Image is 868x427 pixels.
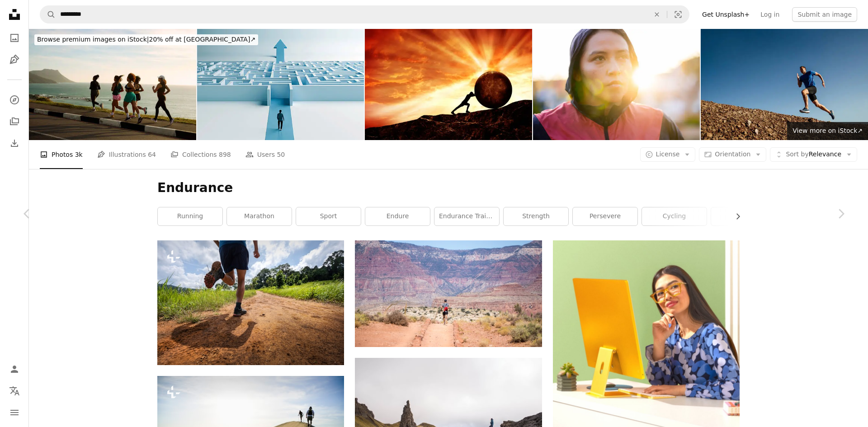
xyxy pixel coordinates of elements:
[5,360,24,378] a: Log in / Sign up
[553,240,740,427] img: file-1722962862010-20b14c5a0a60image
[170,140,231,169] a: Collections 898
[647,6,667,23] button: Clear
[715,150,750,158] span: Orientation
[148,150,156,160] span: 64
[504,207,568,225] a: strength
[158,207,222,225] a: running
[656,150,680,158] span: License
[770,147,857,162] button: Sort byRelevance
[29,29,196,140] img: Four young female athletes running by the sea at sunset
[157,240,344,365] img: Shoes from behind men he is running a trail. In the natural path
[355,416,542,424] a: person standing on top of rock formation
[434,207,499,225] a: endurance training
[5,134,24,152] a: Download History
[219,150,231,160] span: 898
[40,6,56,23] button: Search Unsplash
[5,404,24,422] button: Menu
[365,207,430,225] a: endure
[296,207,361,225] a: sport
[277,150,285,160] span: 50
[355,240,542,347] img: person walking between green grass background of mountain at daytime
[5,113,24,131] a: Collections
[5,91,24,109] a: Explore
[642,207,707,225] a: cycling
[667,6,689,23] button: Visual search
[227,207,292,225] a: marathon
[711,207,776,225] a: person
[5,29,24,47] a: Photos
[793,127,863,134] span: View more on iStock ↗
[786,150,808,158] span: Sort by
[814,170,868,257] a: Next
[640,147,696,162] button: License
[40,5,689,23] form: Find visuals sitewide
[157,299,344,307] a: Shoes from behind men he is running a trail. In the natural path
[197,29,364,140] img: Man Walking Toward Maze with Up Arrow Exit Challenges, Strategy, and Success, 3D Render
[29,29,264,51] a: Browse premium images on iStock|20% off at [GEOGRAPHIC_DATA]↗
[792,7,857,22] button: Submit an image
[365,29,532,140] img: Sisyphean Task Under a Fiery Sky
[573,207,637,225] a: persevere
[37,36,255,43] span: 20% off at [GEOGRAPHIC_DATA] ↗
[787,122,868,140] a: View more on iStock↗
[699,147,766,162] button: Orientation
[730,207,740,225] button: scroll list to the right
[355,290,542,298] a: person walking between green grass background of mountain at daytime
[97,140,156,169] a: Illustrations 64
[697,7,755,22] a: Get Unsplash+
[5,382,24,400] button: Language
[786,150,841,159] span: Relevance
[245,140,285,169] a: Users 50
[5,51,24,69] a: Illustrations
[533,29,700,140] img: Female runner with determination towards her goal
[701,29,868,140] img: Low Angle View Of Man Jumping On Rock Against Clear Sky
[37,36,149,43] span: Browse premium images on iStock |
[157,180,740,196] h1: Endurance
[755,7,785,22] a: Log in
